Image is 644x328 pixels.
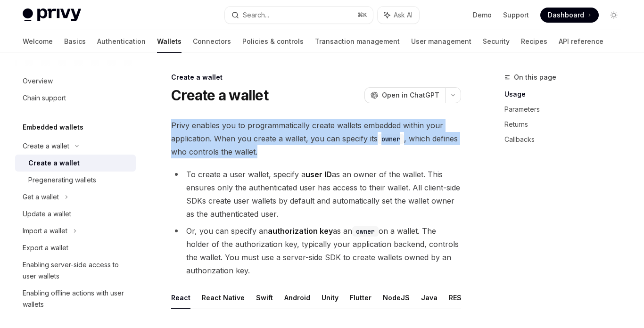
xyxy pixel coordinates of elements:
div: Overview [23,75,53,87]
a: Chain support [15,90,136,107]
a: Callbacks [504,132,629,147]
span: Open in ChatGPT [382,90,439,100]
div: Chain support [23,92,66,104]
button: Android [284,287,310,309]
a: Basics [64,30,86,53]
button: Open in ChatGPT [364,87,445,103]
div: Create a wallet [23,140,69,152]
span: Ask AI [394,10,413,20]
div: Create a wallet [171,73,461,82]
div: Enabling offline actions with user wallets [23,287,130,310]
a: Enabling server-side access to user wallets [15,256,136,285]
a: Update a wallet [15,205,136,222]
button: Search...⌘K [225,7,373,24]
div: Create a wallet [28,157,80,169]
h1: Create a wallet [171,87,268,104]
button: Toggle dark mode [606,8,621,23]
a: Usage [504,87,629,102]
strong: user ID [305,170,332,179]
a: Dashboard [540,8,599,23]
div: Enabling server-side access to user wallets [23,259,130,282]
a: Create a wallet [15,155,136,172]
a: Transaction management [315,30,400,53]
li: To create a user wallet, specify a as an owner of the wallet. This ensures only the authenticated... [171,168,461,221]
span: ⌘ K [357,11,367,19]
a: Returns [504,117,629,132]
button: NodeJS [383,287,410,309]
a: Pregenerating wallets [15,172,136,189]
a: Support [503,10,529,20]
a: Policies & controls [242,30,304,53]
span: Privy enables you to programmatically create wallets embedded within your application. When you c... [171,119,461,158]
strong: authorization key [268,226,333,236]
a: Wallets [157,30,182,53]
button: React [171,287,190,309]
div: Pregenerating wallets [28,174,96,186]
a: Demo [473,10,492,20]
code: owner [378,134,404,144]
code: owner [352,226,379,237]
span: On this page [514,72,556,83]
a: Authentication [97,30,146,53]
a: Overview [15,73,136,90]
button: Flutter [350,287,372,309]
button: Swift [256,287,273,309]
img: light logo [23,8,81,22]
a: API reference [559,30,603,53]
a: User management [411,30,471,53]
div: Get a wallet [23,191,59,203]
button: REST API [449,287,479,309]
div: Search... [243,9,269,21]
a: Security [483,30,510,53]
div: Update a wallet [23,208,71,220]
div: Import a wallet [23,225,67,237]
a: Recipes [521,30,547,53]
span: Dashboard [548,10,584,20]
a: Connectors [193,30,231,53]
a: Export a wallet [15,239,136,256]
button: Unity [322,287,339,309]
button: Java [421,287,438,309]
button: Ask AI [378,7,419,24]
button: React Native [202,287,245,309]
a: Enabling offline actions with user wallets [15,285,136,313]
div: Export a wallet [23,242,68,254]
a: Welcome [23,30,53,53]
h5: Embedded wallets [23,122,83,133]
a: Parameters [504,102,629,117]
li: Or, you can specify an as an on a wallet. The holder of the authorization key, typically your app... [171,224,461,277]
